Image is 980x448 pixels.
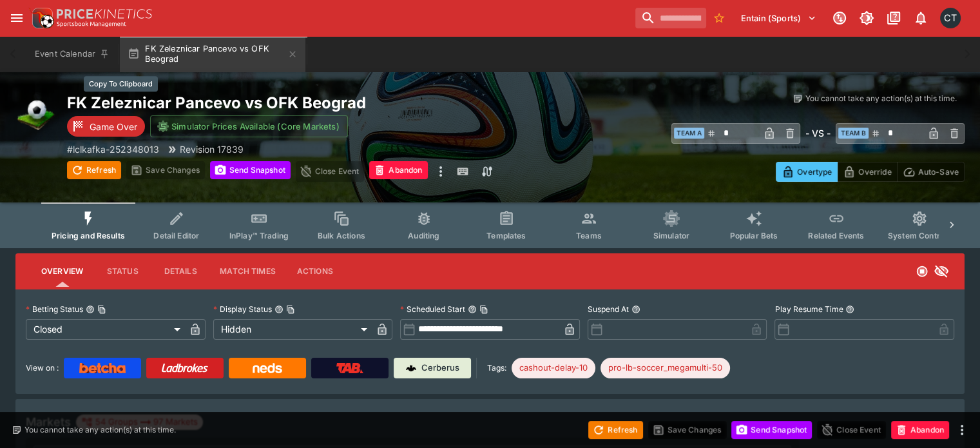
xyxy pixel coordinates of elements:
img: PriceKinetics Logo [28,5,54,31]
span: InPlay™ Trading [229,231,289,240]
svg: Closed [916,265,928,278]
h2: Copy To Clipboard [67,93,591,113]
div: Event type filters [41,202,939,248]
h6: - VS - [805,126,831,140]
p: You cannot take any action(s) at this time. [805,93,957,104]
span: Mark an event as closed and abandoned. [369,163,427,176]
input: search [635,8,706,28]
button: more [433,161,448,182]
button: Copy To Clipboard [479,305,488,314]
button: open drawer [5,6,28,30]
button: Send Snapshot [731,421,812,439]
img: Betcha [79,363,126,373]
button: Event Calendar [27,36,117,72]
span: Teams [576,231,602,240]
div: Betting Target: cerberus [512,358,595,378]
div: Start From [776,162,965,182]
img: TabNZ [336,363,363,373]
button: Display StatusCopy To Clipboard [274,305,283,314]
svg: Hidden [934,264,949,279]
span: Pricing and Results [52,231,125,240]
span: Mark an event as closed and abandoned. [891,422,949,435]
span: System Controls [888,231,951,240]
img: PriceKinetics [57,9,152,19]
span: Bulk Actions [318,231,365,240]
p: Betting Status [26,304,83,315]
button: Suspend At [631,305,640,314]
button: Simulator Prices Available (Core Markets) [150,115,348,137]
p: Auto-Save [918,165,959,179]
img: Ladbrokes [161,363,208,373]
img: Cerberus [406,363,416,373]
button: Connected to PK [828,6,851,30]
button: Notifications [909,6,932,30]
div: Hidden [213,319,372,340]
button: Overview [31,256,93,287]
p: Scheduled Start [400,304,465,315]
span: Auditing [408,231,439,240]
button: Toggle light/dark mode [855,6,878,30]
p: Display Status [213,304,272,315]
p: Cerberus [421,362,459,375]
p: Overtype [797,165,832,179]
label: View on : [26,358,59,378]
button: Abandon [891,421,949,439]
button: FK Zeleznicar Pancevo vs OFK Beograd [120,36,305,72]
img: soccer.png [15,93,57,134]
p: You cannot take any action(s) at this time. [24,424,176,436]
span: Detail Editor [153,231,199,240]
img: Neds [253,363,282,373]
button: Actions [286,256,344,287]
p: Copy To Clipboard [67,142,159,156]
span: Popular Bets [729,231,778,240]
button: Send Snapshot [210,161,291,179]
p: Play Resume Time [774,304,843,315]
button: Overtype [776,162,838,182]
button: Match Times [209,256,286,287]
span: Simulator [653,231,689,240]
button: Refresh [67,161,121,179]
a: Cerberus [394,358,471,378]
button: Documentation [882,6,905,30]
button: Abandon [369,161,427,179]
button: No Bookmarks [709,8,729,28]
label: Tags: [487,358,506,378]
button: Betting StatusCopy To Clipboard [86,305,95,314]
div: Betting Target: cerberus [600,358,730,378]
div: Cameron Tarver [940,8,961,28]
p: Override [858,165,891,179]
button: Scheduled StartCopy To Clipboard [468,305,477,314]
span: Related Events [808,231,864,240]
button: Copy To Clipboard [286,305,295,314]
p: Suspend At [588,304,629,315]
span: Team A [674,128,704,139]
p: Game Over [90,120,137,133]
button: Play Resume Time [845,305,854,314]
div: Copy To Clipboard [84,76,158,92]
button: Copy To Clipboard [97,305,106,314]
button: Override [837,162,897,182]
div: Closed [26,319,185,340]
button: Details [151,256,209,287]
button: Select Tenant [733,8,824,28]
span: pro-lb-soccer_megamulti-50 [600,362,730,375]
span: Templates [486,231,526,240]
button: Cameron Tarver [936,4,965,32]
button: Status [93,256,151,287]
span: cashout-delay-10 [512,362,595,375]
img: Sportsbook Management [57,21,126,27]
button: Auto-Save [897,162,965,182]
button: more [954,422,970,438]
span: Team B [838,128,869,139]
p: Revision 17839 [180,142,244,156]
button: Refresh [588,421,642,439]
